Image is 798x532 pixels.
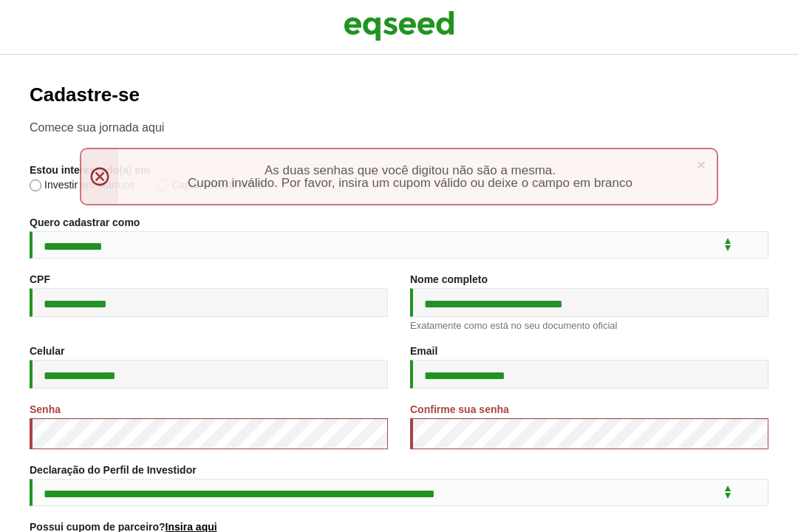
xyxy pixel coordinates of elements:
[30,522,217,532] label: Possui cupom de parceiro?
[30,84,768,106] h2: Cadastre-se
[30,404,61,415] label: Senha
[30,217,140,228] label: Quero cadastrar como
[410,346,437,356] label: Email
[30,165,150,175] label: Estou interessado(a) em
[30,180,41,191] input: Investir em startups
[410,274,488,284] label: Nome completo
[133,177,687,189] li: Cupom inválido. Por favor, insira um cupom válido ou deixe o campo em branco
[410,321,768,330] div: Exatamente como está no seu documento oficial
[410,404,509,415] label: Confirme sua senha
[30,274,50,284] label: CPF
[166,522,217,532] a: Insira aqui
[133,164,687,177] li: As duas senhas que você digitou não são a mesma.
[697,157,706,172] a: ×
[30,180,134,194] label: Investir em startups
[30,346,64,356] label: Celular
[30,465,197,475] label: Declaração do Perfil de Investidor
[30,120,768,134] p: Comece sua jornada aqui
[344,7,454,44] img: EqSeed Logo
